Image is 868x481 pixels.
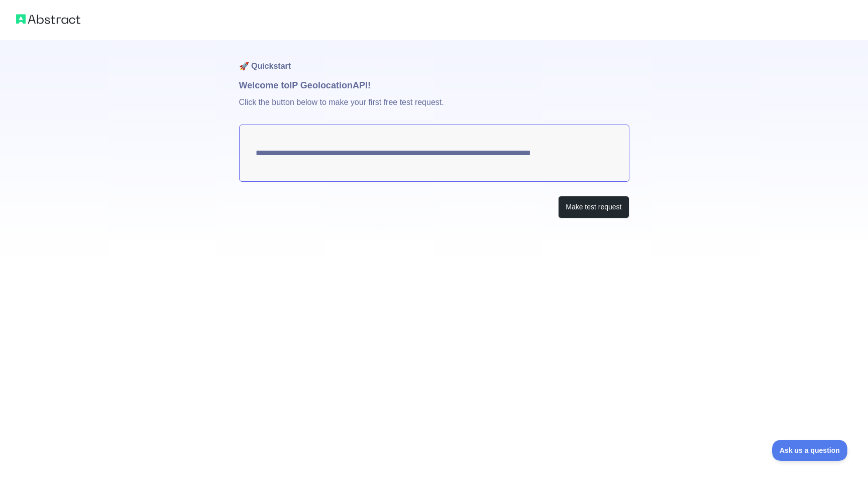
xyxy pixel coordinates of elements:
button: Make test request [558,196,629,218]
h1: Welcome to IP Geolocation API! [239,78,629,92]
iframe: Toggle Customer Support [772,440,848,461]
img: Abstract logo [16,12,80,26]
h1: 🚀 Quickstart [239,40,629,78]
p: Click the button below to make your first free test request. [239,92,629,125]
